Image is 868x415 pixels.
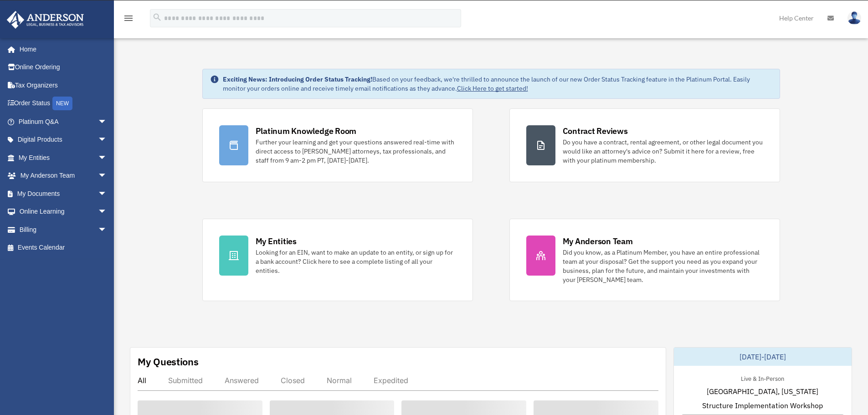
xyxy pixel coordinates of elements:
div: Further your learning and get your questions answered real-time with direct access to [PERSON_NAM... [256,138,456,165]
span: arrow_drop_down [98,113,116,131]
span: arrow_drop_down [98,184,116,203]
div: NEW [52,97,72,110]
a: menu [123,16,134,24]
a: Contract Reviews Do you have a contract, rental agreement, or other legal document you would like... [509,108,780,182]
span: arrow_drop_down [98,167,116,185]
a: My Entitiesarrow_drop_down [6,149,121,167]
a: My Documentsarrow_drop_down [6,184,121,203]
div: Live & In-Person [734,373,791,383]
span: arrow_drop_down [98,149,116,167]
a: Platinum Knowledge Room Further your learning and get your questions answered real-time with dire... [202,108,473,182]
a: Platinum Q&Aarrow_drop_down [6,113,121,131]
i: search [152,12,162,22]
strong: Exciting News: Introducing Order Status Tracking! [223,75,372,83]
a: Home [6,40,116,58]
img: User Pic [847,11,861,25]
div: My Entities [256,236,297,247]
div: Answered [225,376,259,385]
a: My Anderson Team Did you know, as a Platinum Member, you have an entire professional team at your... [509,219,780,301]
div: All [138,376,146,385]
a: Digital Productsarrow_drop_down [6,131,121,149]
span: Structure Implementation Workshop [702,400,823,411]
span: arrow_drop_down [98,203,116,221]
div: [DATE]-[DATE] [674,348,852,366]
a: Online Ordering [6,58,121,77]
span: arrow_drop_down [98,220,116,239]
a: Online Learningarrow_drop_down [6,203,121,221]
span: [GEOGRAPHIC_DATA], [US_STATE] [707,386,818,397]
a: My Entities Looking for an EIN, want to make an update to an entity, or sign up for a bank accoun... [202,219,473,301]
div: Looking for an EIN, want to make an update to an entity, or sign up for a bank account? Click her... [256,248,456,275]
a: Events Calendar [6,239,121,257]
a: Order StatusNEW [6,94,121,113]
i: menu [123,13,134,24]
a: My Anderson Teamarrow_drop_down [6,167,121,185]
div: Submitted [168,376,203,385]
div: Expedited [374,376,408,385]
a: Billingarrow_drop_down [6,220,121,239]
div: Do you have a contract, rental agreement, or other legal document you would like an attorney's ad... [563,138,763,165]
a: Click Here to get started! [457,84,528,92]
span: arrow_drop_down [98,131,116,149]
div: Closed [281,376,305,385]
div: Did you know, as a Platinum Member, you have an entire professional team at your disposal? Get th... [563,248,763,284]
div: Contract Reviews [563,125,628,137]
img: Anderson Advisors Platinum Portal [4,11,87,29]
div: My Anderson Team [563,236,633,247]
a: Tax Organizers [6,76,121,94]
div: Platinum Knowledge Room [256,125,357,137]
div: Based on your feedback, we're thrilled to announce the launch of our new Order Status Tracking fe... [223,75,772,93]
div: My Questions [138,355,199,369]
div: Normal [327,376,352,385]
